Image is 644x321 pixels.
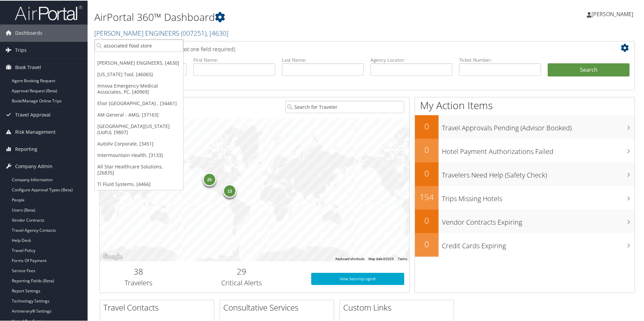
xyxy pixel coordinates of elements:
input: Search for Traveler [285,100,404,113]
a: Elior [GEOGRAPHIC_DATA] , [34461] [95,97,183,108]
a: 154Trips Missing Hotels [415,185,635,209]
a: 0Hotel Payment Authorizations Failed [415,138,635,162]
span: Dashboards [15,24,42,41]
h1: My Action Items [415,98,635,112]
h2: 0 [415,120,439,131]
a: Terms (opens in new tab) [398,256,407,260]
span: Travel Approval [15,106,51,123]
h2: Consultative Services [223,301,334,313]
a: TI Fluid Systems, [4466] [95,178,183,189]
h2: 0 [415,167,439,179]
span: Reporting [15,140,37,157]
span: ( 007251 ) [181,28,206,37]
label: Last Name: [282,56,364,63]
h2: 0 [415,238,439,249]
div: 25 [202,172,216,186]
span: Company Admin [15,157,53,174]
div: 13 [223,183,236,197]
a: 0Travel Approvals Pending (Advisor Booked) [415,115,635,138]
h3: Critical Alerts [182,278,301,287]
h3: Hotel Payment Authorizations Failed [442,143,635,156]
span: Trips [15,41,27,58]
h2: 29 [182,265,301,277]
label: First Name: [193,56,275,63]
a: [PERSON_NAME] ENGINEERS [94,28,228,37]
h2: 154 [415,191,439,202]
button: Search [548,63,630,76]
span: Book Travel [15,58,41,75]
h3: Travel Approvals Pending (Advisor Booked) [442,119,635,132]
h2: 38 [105,265,172,277]
img: Google [101,252,124,261]
span: Map data ©2025 [368,256,394,260]
a: [US_STATE] Tool, [46065] [95,68,183,79]
h2: 0 [415,143,439,155]
span: (at least one field required) [171,45,235,52]
a: [GEOGRAPHIC_DATA][US_STATE] (UofU), [9807] [95,120,183,137]
h3: Trips Missing Hotels [442,190,635,203]
label: Agency Locator: [371,56,452,63]
span: Risk Management [15,123,56,140]
a: Autoliv Corporate, [3451] [95,137,183,149]
a: Intermountain Health, [3133] [95,149,183,160]
label: Ticket Number: [459,56,541,63]
a: View SecurityLogic® [311,272,404,284]
a: [PERSON_NAME] [587,3,640,24]
a: 0Credit Cards Expiring [415,232,635,256]
a: AM General - AMG, [37163] [95,108,183,120]
a: Open this area in Google Maps (opens a new window) [101,252,124,261]
h3: Vendor Contracts Expiring [442,214,635,226]
a: All Star Healthcare Solutions, [26835] [95,160,183,178]
h3: Travelers [105,278,172,287]
a: 0Vendor Contracts Expiring [415,209,635,232]
h2: Airtinerary Lookup [105,42,585,53]
img: airportal-logo.png [15,4,82,20]
h3: Travelers Need Help (Safety Check) [442,166,635,179]
h1: AirPortal 360™ Dashboard [94,9,458,24]
h2: Travel Contacts [103,301,214,313]
h2: Custom Links [343,301,454,313]
a: 0Travelers Need Help (Safety Check) [415,162,635,185]
h3: Credit Cards Expiring [442,237,635,250]
input: Search Accounts [95,39,183,51]
a: [PERSON_NAME] ENGINEERS, [4630] [95,57,183,68]
span: [PERSON_NAME] [591,10,633,17]
a: Innova Emergency Medical Associates, PC, [40969] [95,79,183,97]
h2: 0 [415,214,439,226]
button: Keyboard shortcuts [335,256,364,261]
span: , [ 4630 ] [206,28,228,37]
